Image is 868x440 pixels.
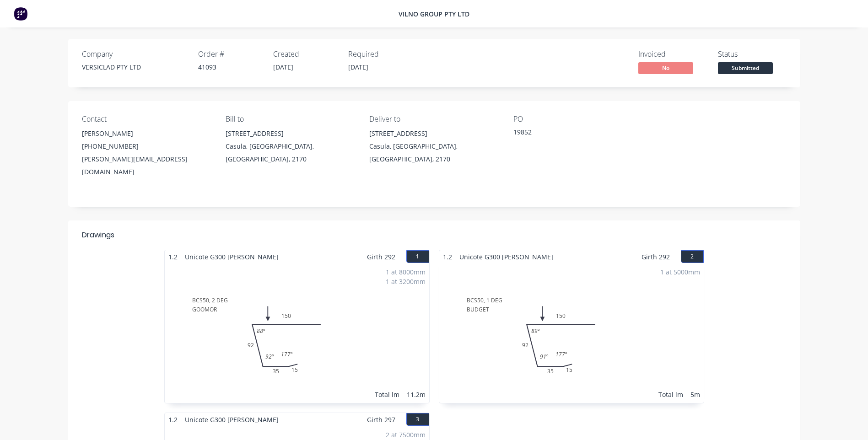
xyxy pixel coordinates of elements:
[348,50,412,59] div: Required
[14,7,27,21] img: Factory
[82,230,114,241] div: Drawings
[456,250,557,263] span: Unicote G300 [PERSON_NAME]
[82,153,211,178] div: [PERSON_NAME][EMAIL_ADDRESS][DOMAIN_NAME]
[718,62,773,74] span: Submitted
[638,50,707,59] div: Invoiced
[369,127,498,140] div: [STREET_ADDRESS]
[226,127,355,140] div: [STREET_ADDRESS]
[367,413,395,426] span: Girth 297
[375,390,399,399] div: Total lm
[681,250,704,263] button: 2
[165,263,429,403] div: BCS50, 2 DEGGOOMOR153592150177º92º88º1 at 8000mm1 at 3200mmTotal lm11.2m
[369,140,498,166] div: Casula, [GEOGRAPHIC_DATA], [GEOGRAPHIC_DATA], 2170
[367,250,395,263] span: Girth 292
[82,50,187,59] div: Company
[718,50,787,59] div: Status
[273,63,293,71] span: [DATE]
[82,127,211,140] div: [PERSON_NAME]
[82,127,211,178] div: [PERSON_NAME][PHONE_NUMBER][PERSON_NAME][EMAIL_ADDRESS][DOMAIN_NAME]
[165,250,181,263] span: 1.2
[439,263,704,403] div: BCS50, 1 DEGBUDGET153592150177º91º89º1 at 5000mmTotal lm5m
[399,10,469,18] span: Vilno Group Pty Ltd
[690,390,700,399] div: 5m
[513,115,642,123] div: PO
[226,127,355,166] div: [STREET_ADDRESS]Casula, [GEOGRAPHIC_DATA], [GEOGRAPHIC_DATA], 2170
[660,267,700,277] div: 1 at 5000mm
[165,413,181,426] span: 1.2
[642,250,670,263] span: Girth 292
[369,127,498,166] div: [STREET_ADDRESS]Casula, [GEOGRAPHIC_DATA], [GEOGRAPHIC_DATA], 2170
[198,50,262,59] div: Order #
[181,250,282,263] span: Unicote G300 [PERSON_NAME]
[348,63,368,71] span: [DATE]
[658,390,683,399] div: Total lm
[226,115,355,123] div: Bill to
[198,62,262,72] div: 41093
[226,140,355,166] div: Casula, [GEOGRAPHIC_DATA], [GEOGRAPHIC_DATA], 2170
[513,127,628,140] div: 19852
[181,413,282,426] span: Unicote G300 [PERSON_NAME]
[369,115,498,123] div: Deliver to
[406,250,429,263] button: 1
[386,267,426,277] div: 1 at 8000mm
[638,62,693,74] span: No
[439,250,456,263] span: 1.2
[386,277,426,286] div: 1 at 3200mm
[273,50,337,59] div: Created
[406,413,429,426] button: 3
[82,62,187,72] div: VERSICLAD PTY LTD
[82,115,211,123] div: Contact
[407,390,426,399] div: 11.2m
[82,140,211,153] div: [PHONE_NUMBER]
[386,430,426,440] div: 2 at 7500mm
